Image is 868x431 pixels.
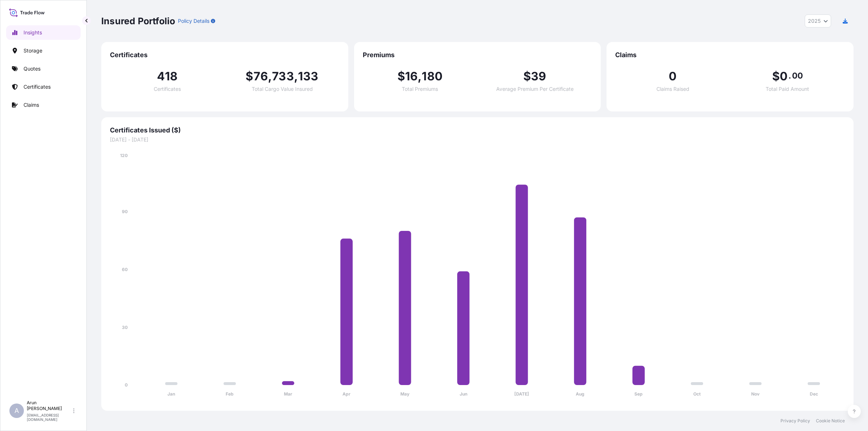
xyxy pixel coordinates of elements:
span: 180 [422,71,443,82]
span: , [418,71,422,82]
span: 2025 [808,17,821,25]
span: Certificates Issued ($) [110,126,845,135]
tspan: 60 [122,267,128,272]
tspan: 120 [120,153,128,158]
tspan: Oct [693,391,701,397]
tspan: Jan [167,391,175,397]
span: Claims Raised [656,86,689,92]
span: , [294,71,298,82]
span: 0 [669,71,677,82]
span: $ [523,71,531,82]
span: $ [397,71,405,82]
a: Certificates [6,80,81,94]
span: . [788,73,791,79]
span: [DATE] - [DATE] [110,136,845,143]
span: , [268,71,272,82]
span: Average Premium Per Certificate [496,86,574,92]
span: Premiums [363,51,592,59]
span: Certificates [154,86,181,92]
a: Storage [6,43,81,58]
a: Privacy Policy [780,418,810,424]
tspan: Dec [810,391,818,397]
tspan: 0 [125,382,128,388]
span: 733 [272,71,294,82]
span: Claims [615,51,845,59]
p: Arun [PERSON_NAME] [27,400,72,411]
span: Total Cargo Value Insured [252,86,313,92]
tspan: [DATE] [514,391,529,397]
span: 0 [780,71,788,82]
span: 76 [254,71,268,82]
span: A [14,407,19,414]
tspan: Apr [342,391,350,397]
a: Insights [6,25,81,40]
a: Cookie Notice [816,418,845,424]
tspan: Nov [751,391,760,397]
p: Certificates [24,83,51,90]
tspan: Aug [576,391,584,397]
p: Insured Portfolio [101,15,175,27]
span: Total Paid Amount [766,86,809,92]
a: Claims [6,98,81,112]
p: [EMAIL_ADDRESS][DOMAIN_NAME] [27,413,72,422]
p: Insights [24,29,42,36]
span: $ [772,71,780,82]
tspan: May [400,391,410,397]
span: 418 [157,71,178,82]
tspan: Feb [226,391,234,397]
a: Quotes [6,62,81,76]
tspan: 30 [122,325,128,330]
tspan: Jun [460,391,467,397]
span: Total Premiums [402,86,438,92]
tspan: Sep [634,391,643,397]
span: Certificates [110,51,340,59]
p: Claims [24,101,39,109]
span: 16 [405,71,418,82]
p: Quotes [24,65,41,72]
p: Storage [24,47,42,54]
button: Year Selector [805,14,831,28]
span: 39 [531,71,546,82]
span: 133 [298,71,319,82]
span: $ [246,71,253,82]
tspan: Mar [284,391,292,397]
span: 00 [792,73,803,79]
tspan: 90 [122,209,128,214]
p: Policy Details [178,17,209,25]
